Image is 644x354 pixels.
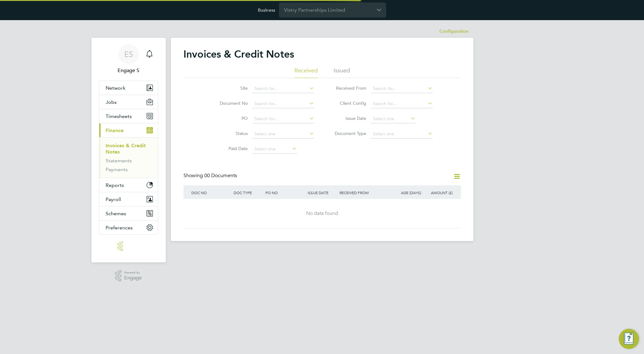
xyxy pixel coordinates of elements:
a: Powered byEngage [115,270,142,282]
button: Finance [99,123,158,137]
input: Search for... [252,115,314,123]
a: Invoices & Credit Notes [106,143,146,155]
span: 00 Documents [204,172,237,179]
div: AMOUNT (£) [423,185,455,200]
span: Jobs [106,99,117,105]
label: Business [258,7,275,13]
input: Search for... [252,84,314,93]
div: RECEIVED FROM [338,185,391,200]
button: Payroll [99,192,158,206]
button: Preferences [99,221,158,234]
span: Finance [106,127,124,133]
span: Engage S [99,67,158,74]
input: Search for... [252,99,314,108]
button: Engage Resource Center [619,329,639,349]
label: Document No [212,100,248,106]
label: Document Type [330,131,366,136]
span: Schemes [106,211,126,216]
div: AGE (DAYS) [391,185,423,200]
span: Payroll [106,196,121,202]
input: Select one [252,145,297,154]
div: DOC TYPE [232,185,264,200]
span: ES [124,50,133,58]
input: Search for... [371,99,433,108]
li: Configuration [439,25,468,38]
a: Go to home page [99,241,158,251]
label: Status [212,131,248,136]
a: Statements [106,158,132,164]
span: Reports [106,182,124,188]
input: Select one [371,130,433,138]
a: Payments [106,166,128,172]
button: Timesheets [99,109,158,123]
label: Issue Date [330,115,366,121]
span: Timesheets [106,113,132,119]
button: Jobs [99,95,158,109]
button: Reports [99,178,158,192]
input: Select one [371,115,415,123]
div: No data found [190,210,455,217]
span: Network [106,85,125,91]
span: Powered by [124,270,142,275]
button: Schemes [99,206,158,220]
span: Engage [124,275,142,281]
label: PO [212,115,248,121]
button: Network [99,81,158,95]
label: Received From [330,85,366,91]
span: Preferences [106,225,133,231]
label: Client Config [330,100,366,106]
a: ESEngage S [99,44,158,74]
label: Paid Date [212,146,248,151]
div: ISSUE DATE [306,185,338,200]
div: PO NO [264,185,306,200]
label: Site [212,85,248,91]
div: Finance [99,137,158,178]
li: Received [294,67,318,78]
img: engage-logo-retina.png [117,241,140,251]
h2: Invoices & Credit Notes [183,48,294,60]
nav: Main navigation [91,38,166,262]
input: Select one [252,130,314,138]
div: Showing [183,172,238,179]
li: Issued [334,67,350,78]
input: Search for... [371,84,433,93]
div: DOC NO [190,185,232,200]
